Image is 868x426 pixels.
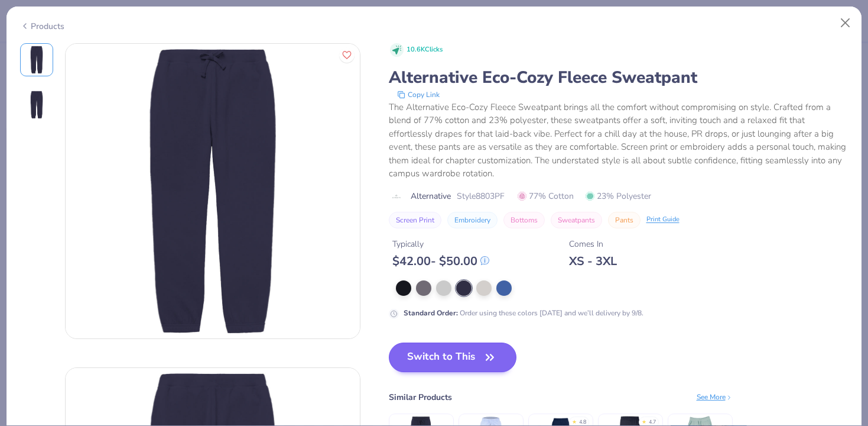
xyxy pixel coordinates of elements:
[569,254,617,269] div: XS - 3XL
[66,44,360,338] img: Front
[646,215,680,225] div: Print Guide
[834,12,857,34] button: Close
[407,45,443,55] span: 10.6K Clicks
[572,418,577,423] div: ★
[339,47,355,63] button: Like
[392,238,489,250] div: Typically
[586,190,651,202] span: 23% Polyester
[404,308,458,318] strong: Standard Order :
[518,190,574,202] span: 77% Cotton
[389,343,517,372] button: Switch to This
[404,308,643,318] div: Order using these colors [DATE] and we’ll delivery by 9/8.
[389,212,441,228] button: Screen Print
[569,238,617,250] div: Comes In
[642,418,646,423] div: ★
[697,392,733,402] div: See More
[389,192,405,201] img: brand logo
[22,46,51,74] img: Front
[503,212,545,228] button: Bottoms
[394,89,443,101] button: copy to clipboard
[389,101,849,180] div: The Alternative Eco-Cozy Fleece Sweatpant brings all the comfort without compromising on style. C...
[392,254,489,269] div: $ 42.00 - $ 50.00
[608,212,641,228] button: Pants
[457,190,505,202] span: Style 8803PF
[411,190,451,202] span: Alternative
[551,212,602,228] button: Sweatpants
[22,91,51,119] img: Back
[20,20,64,33] div: Products
[389,66,849,89] div: Alternative Eco-Cozy Fleece Sweatpant
[389,391,452,404] div: Similar Products
[447,212,498,228] button: Embroidery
